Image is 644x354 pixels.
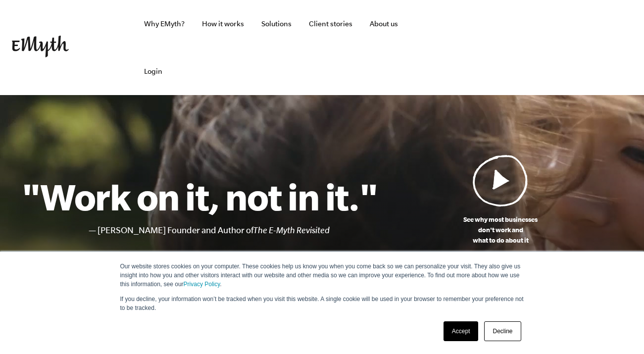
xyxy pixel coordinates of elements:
p: Our website stores cookies on your computer. These cookies help us know you when you come back so... [120,262,524,289]
a: Login [136,48,170,95]
iframe: Embedded CTA [528,37,632,58]
a: Decline [484,321,521,341]
p: If you decline, your information won’t be tracked when you visit this website. A single cookie wi... [120,295,524,312]
a: Accept [444,321,479,341]
a: See why most businessesdon't work andwhat to do about it [378,154,623,246]
img: Play Video [473,154,528,206]
img: EMyth [12,36,69,57]
a: Privacy Policy [184,281,220,288]
p: See why most businesses don't work and what to do about it [378,214,623,246]
h1: "Work on it, not in it." [21,175,378,218]
li: [PERSON_NAME] Founder and Author of [98,223,378,238]
iframe: Embedded CTA [419,37,523,58]
i: The E-Myth Revisited [253,225,330,235]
